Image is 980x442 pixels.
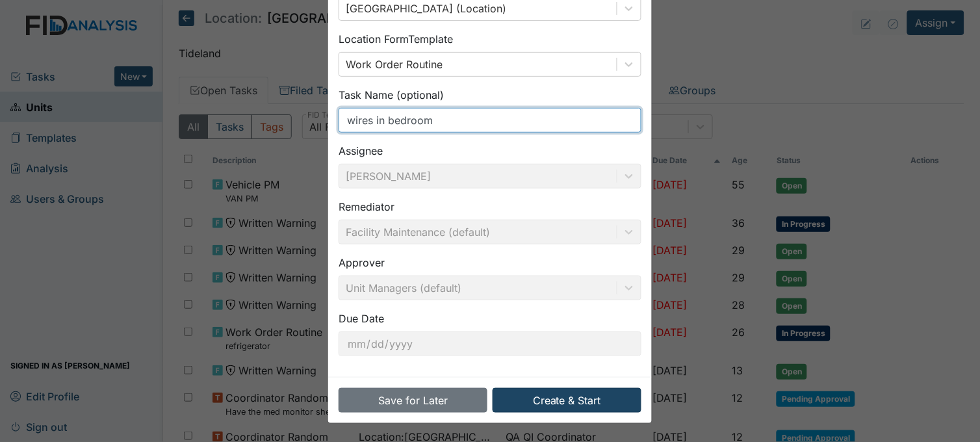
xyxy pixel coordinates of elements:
label: Remediator [339,199,394,214]
button: Save for Later [339,388,487,413]
label: Task Name (optional) [339,87,444,103]
label: Due Date [339,311,384,326]
div: [GEOGRAPHIC_DATA] (Location) [346,1,506,16]
label: Location Form Template [339,31,453,47]
div: Work Order Routine [346,57,443,72]
label: Assignee [339,143,383,159]
label: Approver [339,255,385,270]
button: Create & Start [493,388,641,413]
